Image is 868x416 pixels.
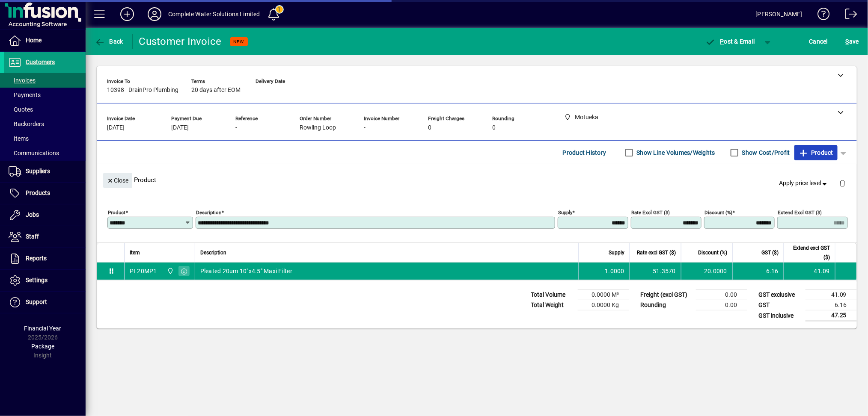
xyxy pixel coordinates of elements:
[4,204,86,226] a: Jobs
[130,267,157,275] div: PL20MP1
[108,209,125,215] mat-label: Product
[141,6,168,22] button: Profile
[784,263,835,280] td: 41.09
[809,35,828,48] span: Cancel
[846,38,849,45] span: S
[754,310,806,321] td: GST inclusive
[26,277,48,283] span: Settings
[256,87,257,94] span: -
[681,263,732,280] td: 20.0000
[4,102,86,117] a: Quotes
[794,145,838,160] button: Product
[95,38,123,45] span: Back
[165,266,175,276] span: Motueka
[526,300,578,310] td: Total Weight
[799,146,833,159] span: Product
[113,6,141,22] button: Add
[9,150,59,156] span: Communications
[9,91,41,98] span: Payments
[300,124,336,131] span: Rowling Loop
[705,209,732,215] mat-label: Discount (%)
[26,189,50,196] span: Products
[609,248,624,257] span: Supply
[26,37,42,44] span: Home
[754,300,806,310] td: GST
[4,161,86,182] a: Suppliers
[4,146,86,160] a: Communications
[806,300,857,310] td: 6.16
[103,173,132,188] button: Close
[578,290,629,300] td: 0.0000 M³
[806,290,857,300] td: 41.09
[778,209,822,215] mat-label: Extend excl GST ($)
[26,233,39,240] span: Staff
[139,35,222,48] div: Customer Invoice
[635,267,676,275] div: 51.3570
[168,7,260,21] div: Complete Water Solutions Limited
[26,211,39,218] span: Jobs
[756,7,803,21] div: [PERSON_NAME]
[701,34,759,49] button: Post & Email
[4,292,86,313] a: Support
[31,343,54,350] span: Package
[578,300,629,310] td: 0.0000 Kg
[92,34,125,49] button: Back
[526,290,578,300] td: Total Volume
[4,73,86,88] a: Invoices
[779,179,829,188] span: Apply price level
[761,248,779,257] span: GST ($)
[171,124,189,131] span: [DATE]
[696,300,747,310] td: 0.00
[234,39,244,44] span: NEW
[559,145,610,160] button: Product History
[26,59,55,65] span: Customers
[97,164,857,195] div: Product
[4,117,86,131] a: Backorders
[563,146,606,159] span: Product History
[4,30,86,51] a: Home
[637,248,676,257] span: Rate excl GST ($)
[698,248,727,257] span: Discount (%)
[130,248,140,257] span: Item
[4,88,86,102] a: Payments
[492,124,496,131] span: 0
[191,87,241,94] span: 20 days after EOM
[635,148,715,157] label: Show Line Volumes/Weights
[754,290,806,300] td: GST exclusive
[636,290,696,300] td: Freight (excl GST)
[844,34,861,49] button: Save
[789,243,830,262] span: Extend excl GST ($)
[846,35,859,48] span: ave
[4,183,86,204] a: Products
[101,176,134,184] app-page-header-button: Close
[9,135,29,142] span: Items
[9,121,44,127] span: Backorders
[4,226,86,248] a: Staff
[9,77,36,84] span: Invoices
[807,34,830,49] button: Cancel
[605,267,625,275] span: 1.0000
[832,173,853,193] button: Delete
[776,176,832,191] button: Apply price level
[107,124,125,131] span: [DATE]
[4,248,86,269] a: Reports
[720,38,724,45] span: P
[838,2,857,30] a: Logout
[832,179,853,187] app-page-header-button: Delete
[631,209,670,215] mat-label: Rate excl GST ($)
[428,124,431,131] span: 0
[740,148,790,157] label: Show Cost/Profit
[364,124,366,131] span: -
[26,298,47,305] span: Support
[235,124,237,131] span: -
[107,87,178,94] span: 10398 - DrainPro Plumbing
[732,263,784,280] td: 6.16
[196,209,221,215] mat-label: Description
[107,174,129,188] span: Close
[26,168,50,174] span: Suppliers
[86,34,133,49] app-page-header-button: Back
[200,267,292,275] span: Pleated 20um 10"x4.5" Maxi Filter
[4,270,86,291] a: Settings
[26,255,47,262] span: Reports
[705,38,755,45] span: ost & Email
